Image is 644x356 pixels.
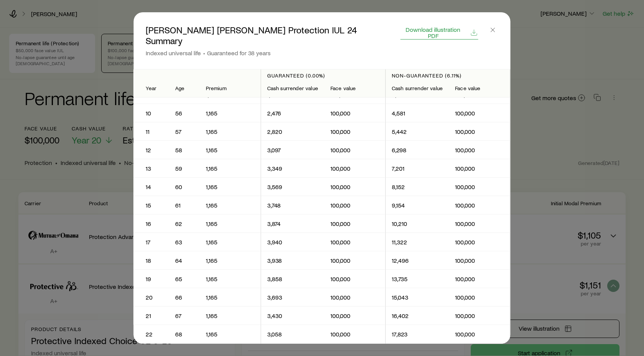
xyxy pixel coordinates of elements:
[175,312,194,320] p: 67
[392,201,443,209] p: 9,154
[392,128,443,135] p: 5,442
[146,128,157,135] p: 11
[146,275,157,283] p: 19
[206,85,255,91] div: Premium
[455,183,504,191] p: 100,000
[175,238,194,246] p: 63
[206,165,255,172] p: 1,165
[330,183,379,191] p: 100,000
[175,128,194,135] p: 57
[330,165,379,172] p: 100,000
[267,146,318,154] p: 3,097
[206,128,255,135] p: 1,165
[146,85,157,91] div: Year
[392,275,443,283] p: 13,735
[175,109,194,117] p: 56
[267,275,318,283] p: 3,858
[146,220,157,227] p: 16
[455,275,504,283] p: 100,000
[455,128,504,135] p: 100,000
[175,220,194,227] p: 62
[330,146,379,154] p: 100,000
[330,312,379,320] p: 100,000
[146,257,157,264] p: 18
[206,293,255,301] p: 1,165
[175,257,194,264] p: 64
[392,183,443,191] p: 8,152
[206,275,255,283] p: 1,165
[330,293,379,301] p: 100,000
[267,293,318,301] p: 3,693
[330,220,379,227] p: 100,000
[330,330,379,338] p: 100,000
[330,201,379,209] p: 100,000
[455,257,504,264] p: 100,000
[392,146,443,154] p: 6,298
[146,49,391,57] p: Indexed universal life Guaranteed for 38 years
[206,257,255,264] p: 1,165
[392,330,443,338] p: 17,823
[392,85,443,91] div: Cash surrender value
[455,201,504,209] p: 100,000
[267,165,318,172] p: 3,349
[146,238,157,246] p: 17
[455,146,504,154] p: 100,000
[392,220,443,227] p: 10,210
[455,109,504,117] p: 100,000
[206,146,255,154] p: 1,165
[146,312,157,320] p: 21
[146,165,157,172] p: 13
[455,330,504,338] p: 100,000
[267,109,318,117] p: 2,476
[175,330,194,338] p: 68
[146,293,157,301] p: 20
[206,330,255,338] p: 1,165
[175,183,194,191] p: 60
[175,146,194,154] p: 58
[267,330,318,338] p: 3,058
[392,293,443,301] p: 15,043
[455,220,504,227] p: 100,000
[146,201,157,209] p: 15
[146,25,391,46] p: [PERSON_NAME] [PERSON_NAME] Protection IUL 24 Summary
[267,73,379,79] p: Guaranteed (0.00%)
[267,201,318,209] p: 3,748
[400,26,478,40] button: Download illustration PDF
[146,183,157,191] p: 14
[206,109,255,117] p: 1,165
[146,330,157,338] p: 22
[267,257,318,264] p: 3,938
[267,85,318,91] div: Cash surrender value
[330,257,379,264] p: 100,000
[330,109,379,117] p: 100,000
[392,238,443,246] p: 11,322
[455,238,504,246] p: 100,000
[206,220,255,227] p: 1,165
[392,109,443,117] p: 4,581
[392,312,443,320] p: 16,402
[330,128,379,135] p: 100,000
[330,275,379,283] p: 100,000
[455,293,504,301] p: 100,000
[206,183,255,191] p: 1,165
[267,312,318,320] p: 3,430
[455,312,504,320] p: 100,000
[175,275,194,283] p: 65
[175,165,194,172] p: 59
[206,312,255,320] p: 1,165
[267,128,318,135] p: 2,820
[206,201,255,209] p: 1,165
[392,257,443,264] p: 12,496
[175,201,194,209] p: 61
[146,109,157,117] p: 10
[267,220,318,227] p: 3,874
[206,238,255,246] p: 1,165
[455,165,504,172] p: 100,000
[455,85,504,91] div: Face value
[175,293,194,301] p: 66
[330,238,379,246] p: 100,000
[330,85,379,91] div: Face value
[392,73,504,79] p: Non-guaranteed (6.11%)
[392,165,443,172] p: 7,201
[175,85,194,91] div: Age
